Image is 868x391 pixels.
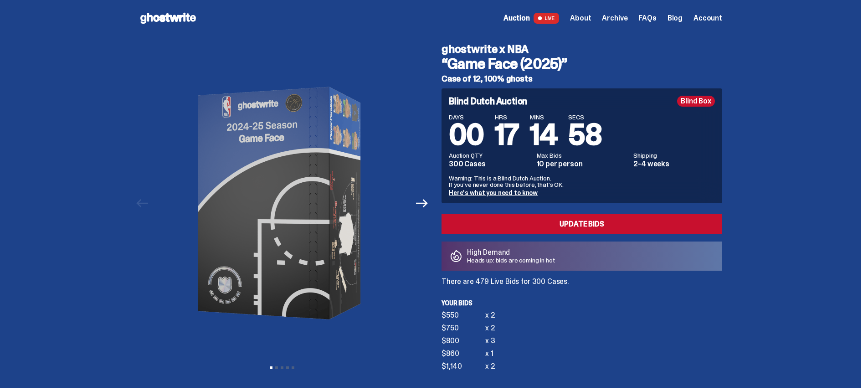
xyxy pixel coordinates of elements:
[485,350,493,357] div: x 1
[485,337,495,345] div: x 3
[537,152,628,159] dt: Max Bids
[534,13,560,24] span: LIVE
[442,214,722,234] a: Update Bids
[638,15,656,22] a: FAQs
[442,300,722,306] p: Your bids
[449,189,538,197] a: Here's what you need to know
[467,249,555,256] p: High Demand
[485,324,495,332] div: x 2
[537,160,628,168] dd: 10 per person
[633,152,715,159] dt: Shipping
[157,46,407,360] img: NBA-Hero-1.png
[292,366,294,369] button: View slide 5
[485,312,495,319] div: x 2
[449,114,484,120] span: DAYS
[570,15,591,22] a: About
[693,15,722,22] a: Account
[275,366,278,369] button: View slide 2
[449,175,715,188] p: Warning: This is a Blind Dutch Auction. If you’ve never done this before, that’s OK.
[495,116,519,154] span: 17
[270,366,272,369] button: View slide 1
[677,96,715,107] div: Blind Box
[449,160,531,168] dd: 300 Cases
[442,324,485,332] div: $750
[442,75,722,83] h5: Case of 12, 100% ghosts
[449,152,531,159] dt: Auction QTY
[442,350,485,357] div: $860
[442,363,485,370] div: $1,140
[412,193,432,213] button: Next
[568,114,601,120] span: SECS
[495,114,519,120] span: HRS
[442,312,485,319] div: $550
[633,160,715,168] dd: 2-4 weeks
[449,97,527,106] h4: Blind Dutch Auction
[503,15,530,22] span: Auction
[442,57,722,71] h3: “Game Face (2025)”
[602,15,627,22] a: Archive
[281,366,283,369] button: View slide 3
[568,116,601,154] span: 58
[442,44,722,55] h4: ghostwrite x NBA
[449,116,484,154] span: 00
[442,278,722,285] p: There are 479 Live Bids for 300 Cases.
[503,13,559,24] a: Auction LIVE
[530,114,558,120] span: MINS
[668,15,683,22] a: Blog
[467,257,555,263] p: Heads up: bids are coming in hot
[286,366,289,369] button: View slide 4
[530,116,558,154] span: 14
[485,363,495,370] div: x 2
[442,337,485,345] div: $800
